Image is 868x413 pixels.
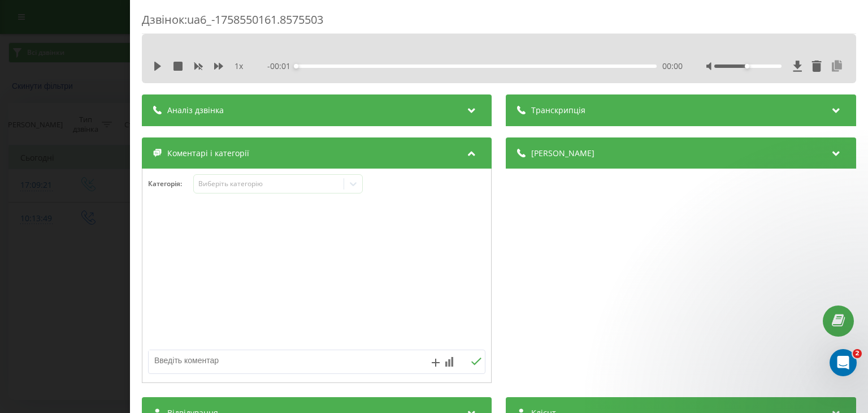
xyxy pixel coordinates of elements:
div: Дзвінок : ua6_-1758550161.8575503 [142,12,856,34]
span: 00:00 [662,61,683,72]
span: - 00:01 [268,61,297,72]
span: Аналіз дзвінка [167,105,224,116]
div: Виберіть категорію [198,179,340,188]
iframe: Intercom live chat [830,349,857,376]
div: Accessibility label [745,64,749,68]
span: 2 [853,349,862,358]
div: Accessibility label [294,64,299,68]
span: 1 x [235,61,243,72]
span: [PERSON_NAME] [532,148,595,159]
span: Коментарі і категорії [167,148,249,159]
span: Транскрипція [532,105,586,116]
h4: Категорія : [148,180,193,188]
